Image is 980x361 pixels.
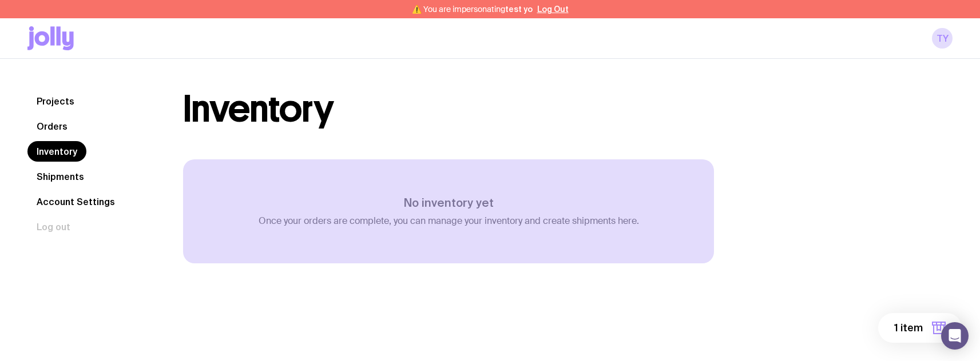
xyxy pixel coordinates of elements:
[27,141,86,162] a: Inventory
[932,28,953,49] a: ty
[894,321,923,335] span: 1 item
[27,91,84,111] a: Projects
[27,116,77,137] a: Orders
[537,5,569,14] button: Log Out
[183,91,334,127] h1: Inventory
[27,216,80,237] button: Log out
[259,196,639,210] h3: No inventory yet
[412,5,533,14] span: ⚠️ You are impersonating
[259,215,639,227] p: Once your orders are complete, you can manage your inventory and create shipments here.
[941,322,969,350] div: Open Intercom Messenger
[27,166,93,187] a: Shipments
[505,5,533,14] span: test yo
[27,191,124,212] a: Account Settings
[878,313,962,343] button: 1 item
